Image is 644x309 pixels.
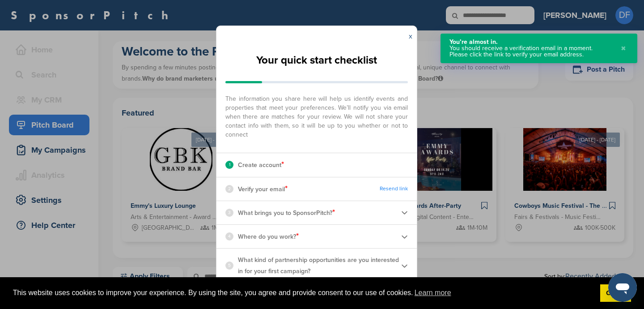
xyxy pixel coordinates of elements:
[225,90,408,139] span: The information you share here will help us identify events and properties that meet your prefere...
[380,185,408,192] a: Resend link
[225,161,233,169] div: 1
[619,39,628,58] button: Close
[238,254,401,277] p: What kind of partnership opportunities are you interested in for your first campaign?
[413,286,453,300] a: learn more about cookies
[238,231,299,242] p: Where do you work?
[401,233,408,240] img: Checklist arrow 2
[238,207,335,219] p: What brings you to SponsorPitch?
[449,45,612,58] div: You should receive a verification email in a moment. Please click the link to verify your email a...
[225,232,233,240] div: 4
[225,209,233,217] div: 3
[449,39,612,45] div: You’re almost in.
[225,185,233,193] div: 2
[256,51,377,70] h2: Your quick start checklist
[608,273,637,302] iframe: Botón para iniciar la ventana de mensajería
[238,159,284,171] p: Create account
[238,183,288,195] p: Verify your email
[401,262,408,269] img: Checklist arrow 2
[409,32,412,41] a: x
[225,262,233,270] div: 5
[600,284,631,302] a: dismiss cookie message
[401,209,408,216] img: Checklist arrow 2
[13,286,593,300] span: This website uses cookies to improve your experience. By using the site, you agree and provide co...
